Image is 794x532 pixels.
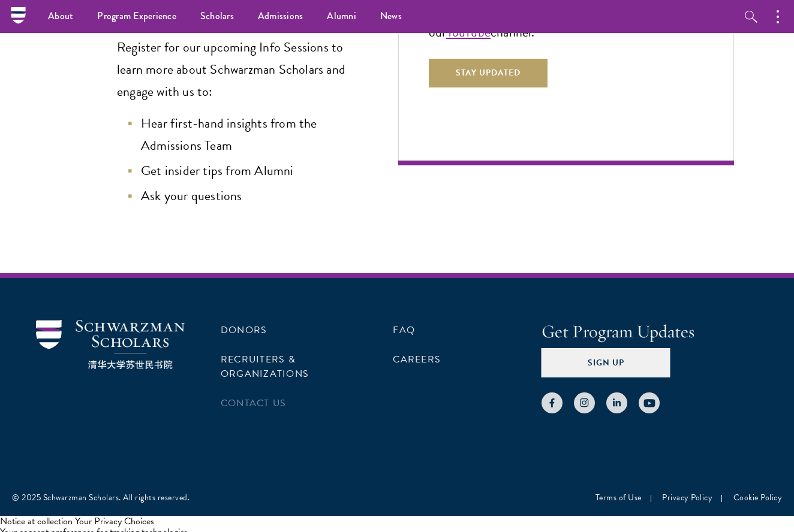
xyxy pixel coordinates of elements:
[75,516,154,527] button: Your Privacy Choices
[221,352,309,381] a: Recruiters & Organizations
[117,37,350,103] p: Register for our upcoming Info Sessions to learn more about Schwarzman Scholars and engage with u...
[542,320,758,344] h4: Get Program Updates
[542,348,670,377] button: Sign Up
[221,323,267,337] a: Donors
[429,59,548,87] button: Stay Updated
[129,113,350,157] li: Hear first-hand insights from the Admissions Team
[446,22,491,42] a: YouTube
[36,320,185,370] img: Schwarzman Scholars
[393,323,415,337] a: FAQ
[12,491,190,504] div: © 2025 Schwarzman Scholars. All rights reserved.
[393,352,441,367] a: Careers
[129,185,350,207] li: Ask your questions
[595,491,642,504] a: Terms of Use
[221,396,286,410] a: Contact Us
[733,491,783,504] a: Cookie Policy
[662,491,712,504] a: Privacy Policy
[129,160,350,182] li: Get insider tips from Alumni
